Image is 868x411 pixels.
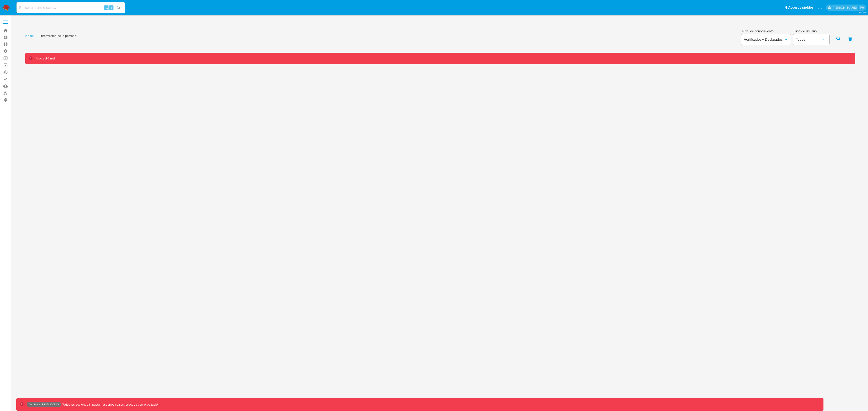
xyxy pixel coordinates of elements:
button: search-icon [114,5,123,11]
a: Home [25,34,34,38]
p: Todas las acciones impactan usuarios reales, proceda con precaución. [61,402,160,407]
span: Todos [796,37,822,42]
a: Salir [860,5,865,10]
span: Tipo de Usuario [794,29,830,33]
a: Notificaciones [818,6,822,9]
button: Todos [793,34,829,45]
span: Accesos rápidos [788,5,814,10]
input: Buscar usuario o caso... [17,5,125,11]
nav: List of pages [25,32,76,45]
span: ⌥ [104,5,108,10]
button: Verificados y Declarados [741,34,791,45]
p: Ambiente: PRODUCCIÓN [28,404,59,405]
div: Algo salió mal [36,56,55,61]
span: Nivel de conocimiento [742,29,791,33]
span: Verificados y Declarados [744,37,784,42]
span: Información de la persona [40,34,76,38]
span: s [111,5,112,10]
p: leandrojossue.ramirez@mercadolibre.com.co [833,5,858,10]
